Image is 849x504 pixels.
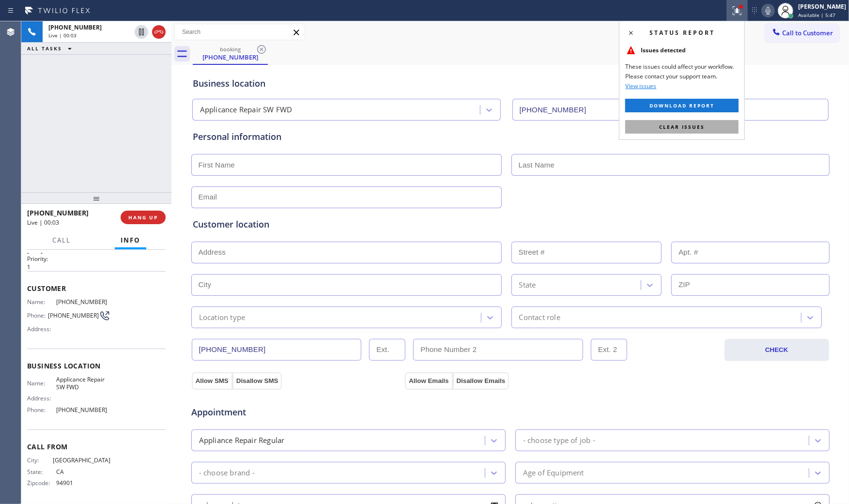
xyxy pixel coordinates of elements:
[671,242,830,263] input: Apt. #
[27,263,166,271] p: 1
[27,312,48,319] span: Phone:
[232,372,282,390] button: Disallow SMS
[511,154,830,176] input: Last Name
[369,339,405,361] input: Ext.
[523,435,595,446] div: - choose type of job -
[453,372,509,390] button: Disallow Emails
[27,325,56,333] span: Address:
[194,53,267,61] div: [PHONE_NUMBER]
[21,43,81,54] button: ALL TASKS
[782,29,833,37] span: Call to Customer
[193,130,828,143] div: Personal information
[121,236,140,244] span: Info
[115,231,146,250] button: Info
[27,361,166,370] span: Business location
[591,339,627,361] input: Ext. 2
[798,2,846,11] div: [PERSON_NAME]
[48,312,99,319] span: [PHONE_NUMBER]
[671,274,830,296] input: ZIP
[519,312,560,323] div: Contact role
[27,442,166,451] span: Call From
[725,339,829,361] button: CHECK
[191,406,403,419] span: Appointment
[199,467,255,478] div: - choose brand -
[27,380,56,387] span: Name:
[761,4,775,17] button: Mute
[48,23,102,31] span: [PHONE_NUMBER]
[413,339,583,361] input: Phone Number 2
[46,231,77,250] button: Call
[27,284,166,293] span: Customer
[48,32,77,39] span: Live | 00:03
[128,214,158,221] span: HANG UP
[27,218,59,227] span: Live | 00:03
[135,25,148,39] button: Hold Customer
[192,372,232,390] button: Allow SMS
[798,12,835,18] span: Available | 5:47
[56,406,110,413] span: [PHONE_NUMBER]
[193,218,828,231] div: Customer location
[512,99,829,121] input: Phone Number
[199,312,246,323] div: Location type
[175,24,305,40] input: Search
[194,43,267,64] div: (415) 706-0096
[199,435,285,446] div: Appliance Repair Regular
[519,279,536,290] div: State
[27,395,56,402] span: Address:
[27,406,56,413] span: Phone:
[765,24,839,42] button: Call to Customer
[56,298,110,305] span: [PHONE_NUMBER]
[191,242,502,263] input: Address
[53,457,110,464] span: [GEOGRAPHIC_DATA]
[56,468,110,475] span: CA
[56,376,110,391] span: Applicance Repair SW FWD
[27,298,56,305] span: Name:
[27,45,62,52] span: ALL TASKS
[121,211,166,224] button: HANG UP
[191,186,502,208] input: Email
[27,468,56,475] span: State:
[27,479,56,487] span: Zipcode:
[405,372,452,390] button: Allow Emails
[193,77,828,90] div: Business location
[27,255,166,263] h2: Priority:
[523,467,584,478] div: Age of Equipment
[200,105,293,116] div: Applicance Repair SW FWD
[191,274,502,296] input: City
[56,479,110,487] span: 94901
[511,242,662,263] input: Street #
[152,25,166,39] button: Hang up
[192,339,362,361] input: Phone Number
[194,46,267,53] div: booking
[52,236,71,244] span: Call
[27,457,53,464] span: City:
[191,154,502,176] input: First Name
[27,208,89,217] span: [PHONE_NUMBER]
